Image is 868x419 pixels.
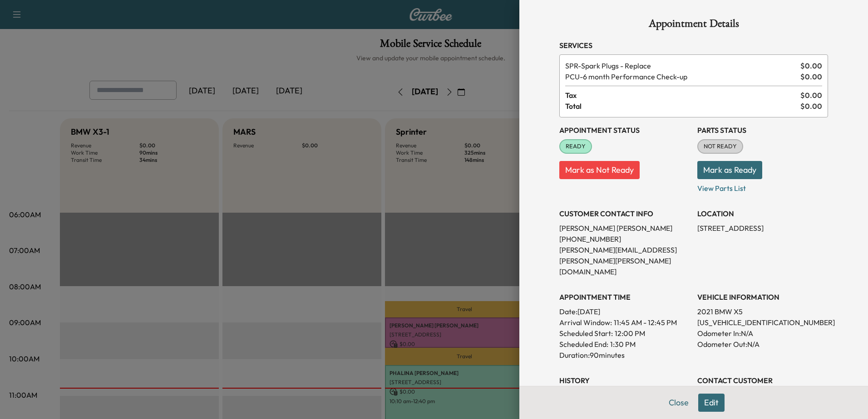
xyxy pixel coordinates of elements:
span: $ 0.00 [800,101,822,112]
button: Mark as Ready [697,161,762,179]
button: Close [663,394,695,412]
h3: Appointment Status [559,125,690,136]
p: 1:30 PM [610,339,636,350]
p: 12:00 PM [615,328,645,339]
p: [PERSON_NAME] [PERSON_NAME] [559,223,690,234]
h3: CUSTOMER CONTACT INFO [559,208,690,219]
button: Edit [698,394,725,412]
h1: Appointment Details [559,18,828,33]
h3: Parts Status [697,125,828,136]
h3: VEHICLE INFORMATION [697,292,828,302]
p: Odometer In: N/A [697,328,828,339]
p: Duration: 90 minutes [559,350,690,361]
span: Total [565,101,800,112]
span: $ 0.00 [800,71,822,82]
p: Odometer Out: N/A [697,339,828,350]
span: Spark Plugs - Replace [565,60,797,71]
p: [PERSON_NAME][EMAIL_ADDRESS][PERSON_NAME][PERSON_NAME][DOMAIN_NAME] [559,244,690,277]
button: Mark as Not Ready [559,161,640,179]
span: Tax [565,90,800,101]
p: Arrival Window: [559,317,690,328]
span: $ 0.00 [800,90,822,101]
p: 2021 BMW X5 [697,306,828,317]
span: 11:45 AM - 12:45 PM [614,317,677,328]
h3: CONTACT CUSTOMER [697,375,828,386]
h3: History [559,375,690,386]
span: 6 month Performance Check-up [565,71,797,82]
p: [PHONE_NUMBER] [559,234,690,244]
p: View Parts List [697,179,828,194]
h3: LOCATION [697,208,828,219]
h3: Services [559,40,828,51]
p: [STREET_ADDRESS] [697,223,828,234]
span: READY [560,142,591,151]
p: Scheduled End: [559,339,608,350]
h3: APPOINTMENT TIME [559,292,690,302]
p: Date: [DATE] [559,306,690,317]
p: [US_VEHICLE_IDENTIFICATION_NUMBER] [697,317,828,328]
p: Scheduled Start: [559,328,613,339]
span: NOT READY [698,142,742,151]
span: $ 0.00 [800,60,822,71]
